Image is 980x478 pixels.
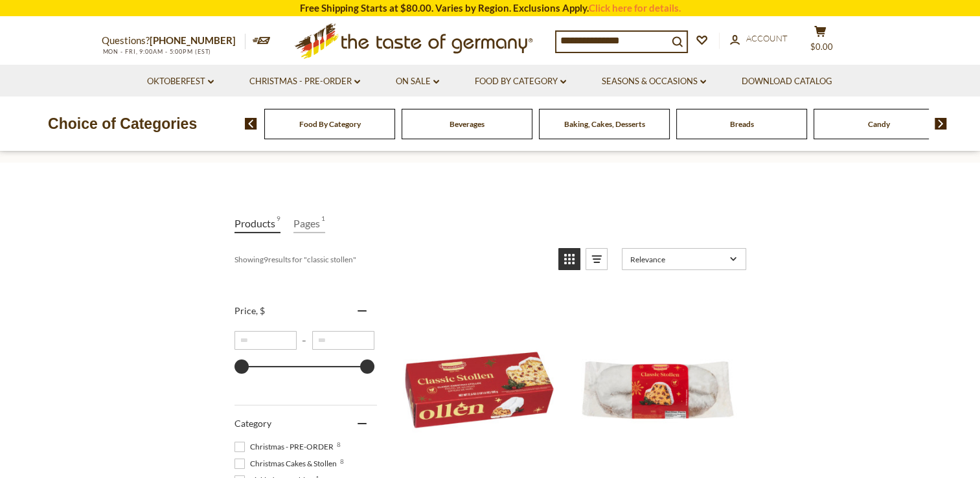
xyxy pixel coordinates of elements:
a: Oktoberfest [147,74,214,89]
img: Kuchenmeister Classic Stollen Box [394,304,565,476]
a: [PHONE_NUMBER] [150,34,236,46]
a: Seasons & Occasions [602,74,706,89]
a: Download Catalog [742,74,832,89]
span: – [297,336,312,345]
span: 1 [321,214,325,232]
a: View grid mode [558,248,580,270]
a: Food By Category [299,119,361,129]
a: View Products Tab [234,214,280,233]
p: Questions? [102,32,245,49]
a: Click here for details. [589,2,681,14]
a: Candy [868,119,890,129]
img: next arrow [935,118,947,130]
a: Sort options [622,248,746,270]
a: View list mode [586,248,608,270]
img: Kuchenmeister Christ Stollen [572,304,744,476]
span: Price [234,305,265,316]
img: previous arrow [245,118,257,130]
span: Category [234,418,271,429]
b: 9 [264,255,268,264]
a: Christmas - PRE-ORDER [249,74,360,89]
a: Beverages [450,119,484,129]
span: $0.00 [810,41,833,52]
a: Account [730,32,788,46]
span: Account [746,33,788,43]
span: Relevance [630,255,725,264]
span: Christmas - PRE-ORDER [234,441,337,453]
div: Showing results for " " [234,248,549,270]
span: 8 [340,458,344,464]
span: , $ [256,305,265,316]
a: Breads [730,119,754,129]
input: Minimum value [234,331,297,350]
a: Food By Category [475,74,566,89]
input: Maximum value [312,331,374,350]
a: View Pages Tab [293,214,325,233]
span: 8 [337,441,341,448]
a: On Sale [396,74,439,89]
span: 9 [277,214,280,232]
a: Baking, Cakes, Desserts [564,119,645,129]
button: $0.00 [801,25,840,58]
span: MON - FRI, 9:00AM - 5:00PM (EST) [102,48,212,55]
span: Christmas Cakes & Stollen [234,458,341,470]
